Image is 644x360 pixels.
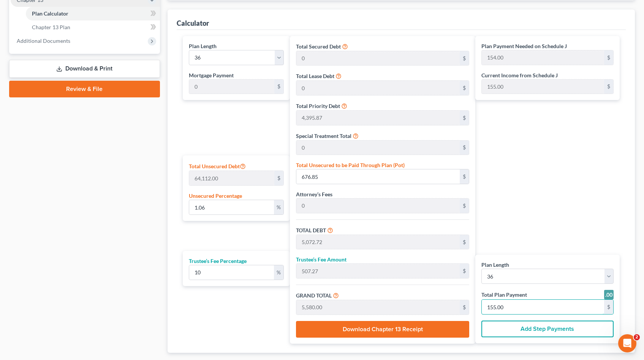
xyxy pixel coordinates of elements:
[460,111,469,125] div: $
[9,60,160,78] a: Download & Print
[296,161,405,169] label: Total Unsecured to be Paid Through Plan (Pot)
[296,300,460,315] input: 0.00
[481,42,567,50] label: Plan Payment Needed on Schedule J
[296,102,340,110] label: Total Priority Debt
[189,265,274,280] input: 0.00
[26,7,160,20] a: Plan Calculator
[177,19,209,28] div: Calculator
[296,264,460,278] input: 0.00
[32,10,68,17] span: Plan Calculator
[296,321,469,338] button: Download Chapter 13 Receipt
[481,291,527,299] label: Total Plan Payment
[481,321,614,337] button: Add Step Payments
[274,171,283,185] div: $
[296,42,341,50] label: Total Secured Debt
[9,81,160,97] a: Review & File
[274,265,283,280] div: %
[634,334,640,340] span: 2
[296,72,334,80] label: Total Lease Debt
[460,235,469,249] div: $
[481,71,558,79] label: Current Income from Schedule J
[189,80,275,94] input: 0.00
[296,291,332,299] label: GRAND TOTAL
[460,141,469,155] div: $
[618,334,636,352] iframe: Intercom live chat
[296,226,326,234] label: TOTAL DEBT
[296,132,351,140] label: Special Treatment Total
[460,51,469,66] div: $
[296,51,460,66] input: 0.00
[604,50,613,65] div: $
[460,300,469,315] div: $
[460,169,469,184] div: $
[482,300,604,314] input: 0.00
[481,261,509,269] label: Plan Length
[296,111,460,125] input: 0.00
[296,141,460,155] input: 0.00
[296,81,460,95] input: 0.00
[17,38,70,44] span: Additional Documents
[274,200,283,214] div: %
[296,235,460,249] input: 0.00
[189,71,234,79] label: Mortgage Payment
[296,255,347,263] label: Trustee’s Fee Amount
[274,80,283,94] div: $
[482,80,604,94] input: 0.00
[604,290,614,299] a: Round to nearest dollar
[189,200,274,214] input: 0.00
[604,80,613,94] div: $
[296,190,332,198] label: Attorney’s Fees
[604,300,613,314] div: $
[189,161,246,171] label: Total Unsecured Debt
[296,199,460,213] input: 0.00
[189,192,242,200] label: Unsecured Percentage
[32,24,70,30] span: Chapter 13 Plan
[460,264,469,278] div: $
[482,50,604,65] input: 0.00
[189,257,247,265] label: Trustee’s Fee Percentage
[296,169,460,184] input: 0.00
[460,81,469,95] div: $
[189,171,275,185] input: 0.00
[460,199,469,213] div: $
[26,20,160,34] a: Chapter 13 Plan
[189,42,217,50] label: Plan Length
